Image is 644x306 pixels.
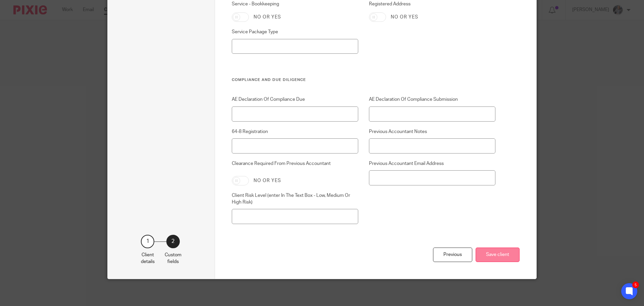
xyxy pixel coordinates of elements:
[632,281,639,288] div: 5
[369,96,496,103] label: AE Declaration Of Compliance Submission
[232,128,359,135] label: 64-8 Registration
[369,160,496,167] label: Previous Accountant Email Address
[232,1,359,7] label: Service - Bookkeeping
[232,160,359,171] label: Clearance Required From Previous Accountant
[232,192,359,206] label: Client Risk Level (enter In The Text Box - Low, Medium Or High Risk)
[232,96,359,103] label: AE Declaration Of Compliance Due
[232,29,359,35] label: Service Package Type
[254,14,281,20] label: No or yes
[141,235,154,248] div: 1
[232,77,496,83] h3: Compliance and Due diligence
[369,128,496,135] label: Previous Accountant Notes
[165,252,181,265] p: Custom fields
[141,252,155,265] p: Client details
[391,14,418,20] label: No or yes
[254,177,281,184] label: No or yes
[476,248,520,262] button: Save client
[369,1,496,7] label: Registered Address
[166,235,180,248] div: 2
[433,248,472,262] div: Previous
